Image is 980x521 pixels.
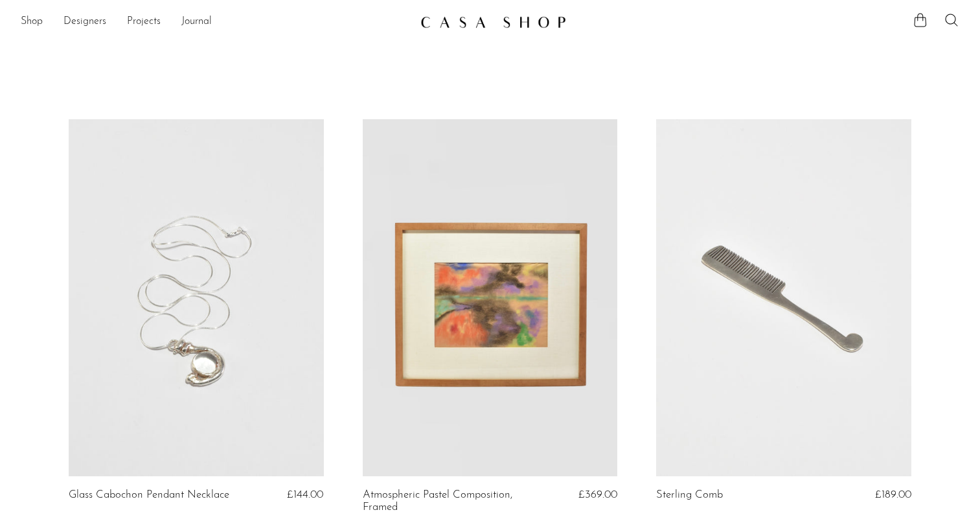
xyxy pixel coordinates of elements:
a: Journal [181,14,212,30]
a: Shop [21,14,43,30]
a: Atmospheric Pastel Composition, Framed [363,489,534,513]
span: £189.00 [875,489,911,500]
a: Designers [63,14,106,30]
a: Projects [127,14,161,30]
nav: Desktop navigation [21,11,410,33]
ul: NEW HEADER MENU [21,11,410,33]
span: £144.00 [287,489,323,500]
span: £369.00 [578,489,617,500]
a: Sterling Comb [656,489,723,501]
a: Glass Cabochon Pendant Necklace [69,489,229,501]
